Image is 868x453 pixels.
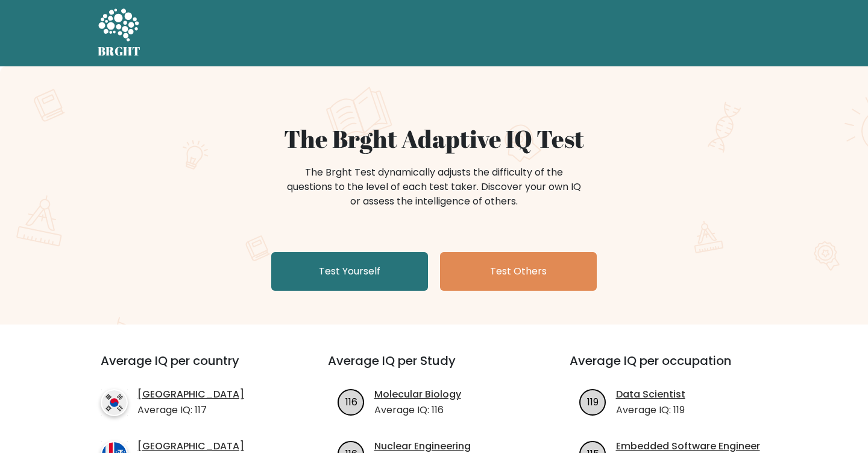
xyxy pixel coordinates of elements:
[570,353,782,382] h3: Average IQ per occupation
[440,252,597,291] a: Test Others
[98,5,141,62] a: BRGHT
[101,353,285,382] h3: Average IQ per country
[98,44,141,59] h5: BRGHT
[616,403,685,417] p: Average IQ: 119
[101,389,128,416] img: country
[271,252,428,291] a: Test Yourself
[374,387,461,402] a: Molecular Biology
[374,403,461,417] p: Average IQ: 116
[137,403,244,417] p: Average IQ: 117
[616,387,685,402] a: Data Scientist
[345,394,357,408] text: 116
[587,394,599,408] text: 119
[283,165,585,209] div: The Brght Test dynamically adjusts the difficulty of the questions to the level of each test take...
[137,387,244,402] a: [GEOGRAPHIC_DATA]
[140,124,728,153] h1: The Brght Adaptive IQ Test
[328,353,541,382] h3: Average IQ per Study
